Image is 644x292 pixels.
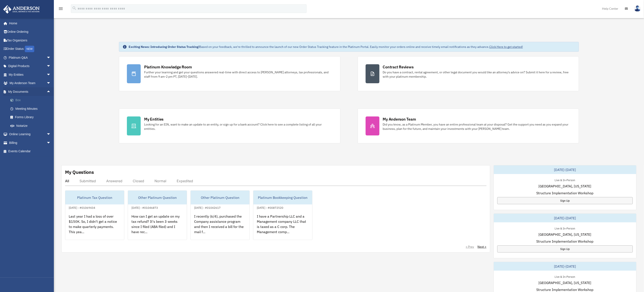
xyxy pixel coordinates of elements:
div: Live & In-Person [551,226,579,230]
div: Did you know, as a Platinum Member, you have an entire professional team at your disposal? Get th... [383,122,571,131]
i: menu [58,6,63,11]
span: arrow_drop_down [47,138,55,147]
a: Notarize [6,121,57,130]
div: [DATE] - #01046873 [128,205,161,210]
a: Sign Up [497,245,633,253]
a: Other Platinum Question[DATE] - #01046873How can I get an update on my tax refund? It's been 3 we... [128,190,187,240]
a: Home [3,19,55,28]
span: arrow_drop_up [47,87,55,96]
a: Click Here to get started! [489,45,523,49]
div: [DATE]-[DATE] [494,262,636,271]
a: Billingarrow_drop_down [3,138,57,147]
div: I recently (6/4), purchased the Company assistance program and then I received a bill for the mai... [191,210,249,244]
div: My Anderson Team [383,116,416,122]
a: Online Ordering [3,28,57,36]
div: All [65,179,69,183]
div: Last year I had a loss of over $150K. So, I didn't get a notice to make quarterly payments. This ... [65,210,124,244]
div: Platinum Bookkeeping Question [253,191,312,204]
div: [DATE] - #01069434 [65,205,99,210]
div: Live & In-Person [551,177,579,182]
a: Platinum Q&Aarrow_drop_down [3,53,57,62]
span: Structure Implementation Workshop [536,239,594,244]
a: Platinum Tax Question[DATE] - #01069434Last year I had a loss of over $150K. So, I didn't get a n... [65,190,124,240]
a: Tax Organizers [3,36,57,45]
div: Normal [154,179,166,183]
span: arrow_drop_down [47,70,55,79]
div: Looking for an EIN, want to make an update to an entity, or sign up for a bank account? Click her... [144,122,332,131]
div: Answered [106,179,122,183]
a: My Anderson Teamarrow_drop_down [3,79,57,88]
div: Further your learning and get your questions answered real-time with direct access to [PERSON_NAM... [144,70,332,79]
span: [GEOGRAPHIC_DATA], [US_STATE] [539,280,591,285]
a: My Documentsarrow_drop_up [3,87,57,96]
a: Meeting Minutes [6,104,57,113]
div: Other Platinum Question [191,191,249,204]
a: My Entitiesarrow_drop_down [3,70,57,79]
img: User Pic [634,5,641,12]
span: arrow_drop_down [47,53,55,62]
div: Expedited [177,179,193,183]
div: Do you have a contract, rental agreement, or other legal document you would like an attorney's ad... [383,70,571,79]
a: Online Learningarrow_drop_down [3,130,57,139]
div: Other Platinum Question [128,191,187,204]
a: My Anderson Team Did you know, as a Platinum Member, you have an entire professional team at your... [358,108,579,143]
span: [GEOGRAPHIC_DATA], [US_STATE] [539,184,591,189]
span: [GEOGRAPHIC_DATA], [US_STATE] [539,232,591,237]
div: Platinum Tax Question [65,191,124,204]
div: How can I get an update on my tax refund? It's been 3 weeks since I filed (ABA filed) and I have ... [128,210,187,244]
div: [DATE] - #01042617 [191,205,224,210]
a: Platinum Knowledge Room Further your learning and get your questions answered real-time with dire... [119,56,340,91]
div: [DATE]-[DATE] [494,165,636,174]
div: NEW [25,46,34,52]
a: Next > [478,245,487,249]
div: Submitted [80,179,96,183]
div: My Questions [65,169,94,175]
span: arrow_drop_down [47,130,55,139]
a: menu [58,8,63,11]
a: Forms Library [6,113,57,122]
div: [DATE] - #00872520 [253,205,287,210]
strong: Exciting News: Introducing Order Status Tracking! [129,45,199,49]
a: Contract Reviews Do you have a contract, rental agreement, or other legal document you would like... [358,56,579,91]
a: Order StatusNEW [3,45,57,53]
div: Contract Reviews [383,64,414,70]
div: I have a Partnership LLC and a Management company LLC that is taxed as a C corp. The Management c... [253,210,312,244]
a: Other Platinum Question[DATE] - #01042617I recently (6/4), purchased the Company assistance progr... [190,190,250,240]
span: Structure Implementation Workshop [536,190,594,196]
img: Anderson Advisors Platinum Portal [2,5,41,14]
i: search [72,6,77,11]
a: Box [6,96,57,105]
a: Sign Up [497,197,633,204]
div: Based on your feedback, we're thrilled to announce the launch of our new Order Status Tracking fe... [129,45,523,49]
div: Live & In-Person [551,274,579,279]
div: My Entities [144,116,164,122]
span: arrow_drop_down [47,79,55,88]
span: arrow_drop_down [47,62,55,71]
a: Digital Productsarrow_drop_down [3,62,57,71]
a: My Entities Looking for an EIN, want to make an update to an entity, or sign up for a bank accoun... [119,108,340,143]
a: Platinum Bookkeeping Question[DATE] - #00872520I have a Partnership LLC and a Management company ... [253,190,312,240]
div: Platinum Knowledge Room [144,64,192,70]
div: [DATE]-[DATE] [494,214,636,222]
a: Events Calendar [3,147,57,156]
div: Closed [133,179,144,183]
